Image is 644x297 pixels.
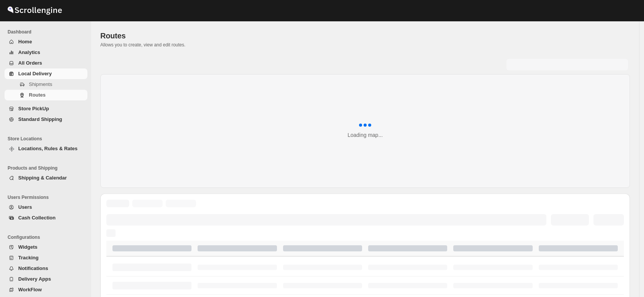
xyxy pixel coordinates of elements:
span: Shipments [29,81,52,87]
span: Tracking [18,255,38,260]
span: Products and Shipping [8,165,87,171]
span: Standard Shipping [18,116,62,122]
span: Local Delivery [18,71,52,76]
span: Configurations [8,234,87,240]
button: WorkFlow [5,284,87,295]
button: All Orders [5,58,87,68]
button: Routes [5,90,87,100]
button: Locations, Rules & Rates [5,143,87,154]
span: Users [18,204,32,210]
button: Shipments [5,79,87,90]
span: Dashboard [8,29,87,35]
span: Users Permissions [8,194,87,200]
div: Loading map... [348,131,383,139]
span: Delivery Apps [18,276,51,282]
span: Store PickUp [18,106,49,111]
span: Store Locations [8,136,87,142]
span: Routes [29,92,46,98]
span: Notifications [18,265,48,271]
button: Widgets [5,242,87,253]
button: Users [5,202,87,213]
span: All Orders [18,60,42,66]
span: Home [18,39,32,44]
button: Analytics [5,47,87,58]
button: Cash Collection [5,213,87,223]
span: WorkFlow [18,287,42,292]
span: Shipping & Calendar [18,175,67,181]
button: Tracking [5,253,87,263]
button: Delivery Apps [5,274,87,284]
button: Shipping & Calendar [5,173,87,183]
span: Cash Collection [18,215,55,221]
p: Allows you to create, view and edit routes. [100,42,630,48]
button: Notifications [5,263,87,274]
button: Home [5,37,87,47]
span: Widgets [18,244,37,250]
span: Analytics [18,49,40,55]
span: Routes [100,32,126,40]
span: Locations, Rules & Rates [18,146,78,151]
